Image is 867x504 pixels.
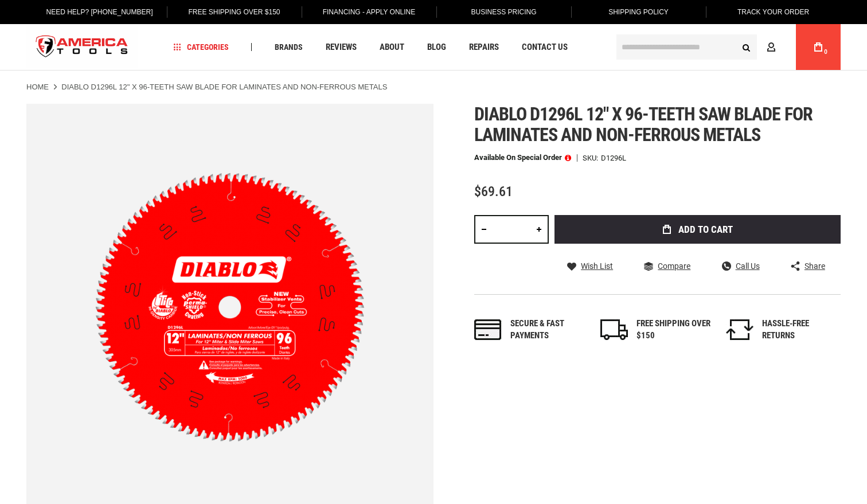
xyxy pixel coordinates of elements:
div: D1296L [601,154,626,162]
span: Compare [658,262,690,270]
a: Wish List [567,261,613,271]
a: About [374,40,409,55]
img: shipping [600,319,628,340]
div: FREE SHIPPING OVER $150 [636,318,711,342]
span: Shipping Policy [608,8,669,16]
a: Blog [422,40,451,55]
strong: DIABLO D1296L 12" X 96-TEETH SAW BLADE FOR LAMINATES AND NON-FERROUS METALS [61,83,387,91]
span: Contact Us [522,43,568,52]
a: Categories [169,40,234,55]
a: Contact Us [517,40,573,55]
span: About [380,43,404,52]
span: 0 [824,49,827,55]
span: Blog [427,43,446,52]
a: Home [26,82,49,92]
button: Add to Cart [554,215,841,244]
a: 0 [807,24,829,70]
span: Brands [275,43,303,51]
span: Reviews [326,43,357,52]
div: Secure & fast payments [510,318,585,342]
p: Available on Special Order [474,154,571,162]
span: Diablo d1296l 12" x 96-teeth saw blade for laminates and non-ferrous metals [474,103,813,146]
a: Compare [644,261,690,271]
a: Call Us [722,261,760,271]
img: returns [726,319,753,340]
img: America Tools [26,26,138,69]
span: Categories [174,43,229,51]
button: Search [735,36,757,58]
a: store logo [26,26,138,69]
span: $69.61 [474,183,513,200]
span: Wish List [581,262,613,270]
span: Share [804,262,825,270]
strong: SKU [583,154,601,162]
div: HASSLE-FREE RETURNS [762,318,837,342]
a: Reviews [321,40,362,55]
span: Add to Cart [678,225,733,235]
span: Call Us [736,262,760,270]
img: payments [474,319,502,340]
span: Repairs [469,43,499,52]
a: Brands [270,40,308,55]
a: Repairs [464,40,504,55]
